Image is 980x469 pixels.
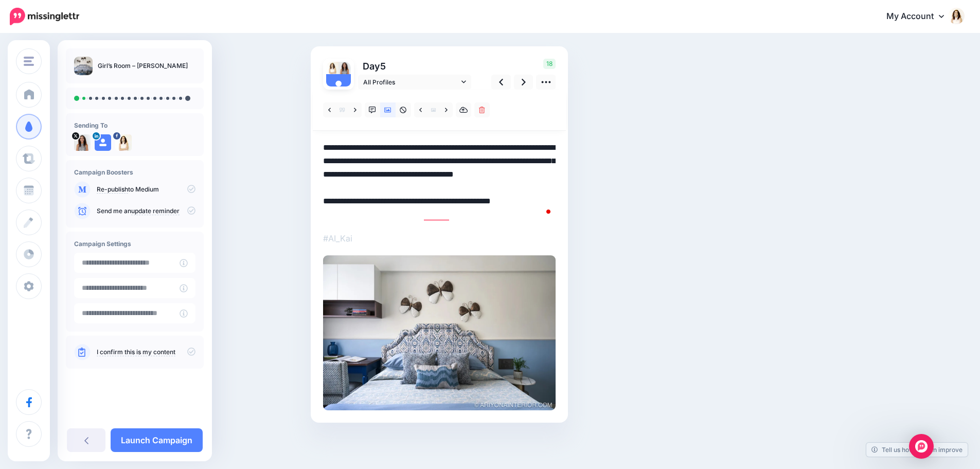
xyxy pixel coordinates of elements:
[909,434,934,459] div: Open Intercom Messenger
[24,57,34,66] img: menu.png
[358,75,471,90] a: All Profiles
[98,61,188,71] p: Girl’s Room – [PERSON_NAME]
[326,74,351,99] img: user_default_image.png
[74,240,195,248] h4: Campaign Settings
[323,141,556,221] textarea: To enrich screen reader interactions, please activate Accessibility in Grammarly extension settings
[97,185,128,194] a: Re-publish
[363,77,459,88] span: All Profiles
[74,121,195,129] h4: Sending To
[115,134,132,151] img: 20479796_1519423771450404_4084095130666208276_n-bsa32121.jpg
[323,232,556,245] p: #AI_Kai
[326,62,338,74] img: 20479796_1519423771450404_4084095130666208276_n-bsa32121.jpg
[10,8,79,25] img: Missinglettr
[97,206,195,216] p: Send me an
[876,4,965,29] a: My Account
[338,62,351,74] img: 8LzpjWeL-22117.jpg
[543,59,556,69] span: 18
[97,348,175,356] a: I confirm this is my content
[323,255,556,410] img: b7997ab5fa2621381b0151d0f16e426d.jpg
[74,134,91,151] img: 8LzpjWeL-22117.jpg
[74,57,93,75] img: 7bc0be2e334ec1f52cb8784d06e7290f_thumb.jpg
[358,59,473,74] p: Day
[97,185,195,194] p: to Medium
[866,443,968,457] a: Tell us how we can improve
[95,134,111,151] img: user_default_image.png
[380,61,386,72] span: 5
[74,168,195,176] h4: Campaign Boosters
[131,207,180,215] a: update reminder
